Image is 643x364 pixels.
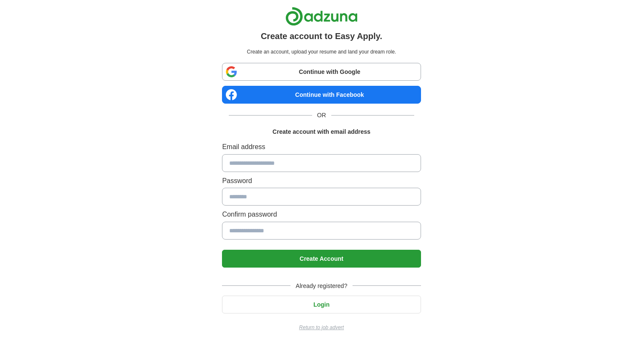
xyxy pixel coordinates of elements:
[290,281,352,291] span: Already registered?
[261,29,382,43] h1: Create account to Easy Apply.
[222,209,421,220] label: Confirm password
[222,86,421,104] a: Continue with Facebook
[222,63,421,81] a: Continue with Google
[222,250,421,268] button: Create Account
[312,110,331,120] span: OR
[222,141,421,152] label: Email address
[273,127,370,136] h1: Create account with email address
[285,7,358,26] img: Adzuna logo
[222,301,421,308] a: Login
[222,296,421,313] button: Login
[222,175,421,186] label: Password
[224,48,419,56] p: Create an account, upload your resume and land your dream role.
[222,324,421,332] a: Return to job advert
